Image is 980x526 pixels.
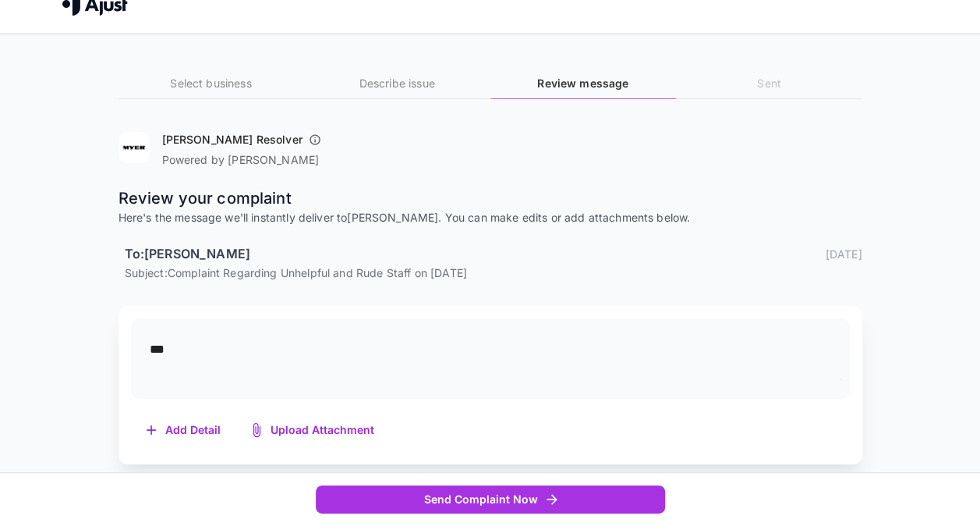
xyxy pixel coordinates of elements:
button: Send Complaint Now [316,485,665,514]
p: [DATE] [826,246,862,262]
h6: To: [PERSON_NAME] [125,244,250,265]
button: Upload Attachment [236,414,390,446]
h6: Describe issue [304,75,490,92]
h6: Sent [676,75,861,92]
p: Powered by [PERSON_NAME] [162,152,327,168]
button: Add Detail [131,414,236,446]
p: Subject: Complaint Regarding Unhelpful and Rude Staff on [DATE] [125,265,862,281]
img: Myer [119,132,150,163]
p: Here's the message we'll instantly deliver to [PERSON_NAME] . You can make edits or add attachmen... [119,210,862,226]
h6: Review message [490,75,676,92]
p: Review your complaint [119,187,862,210]
h6: Select business [119,75,304,92]
h6: [PERSON_NAME] Resolver [162,132,302,147]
